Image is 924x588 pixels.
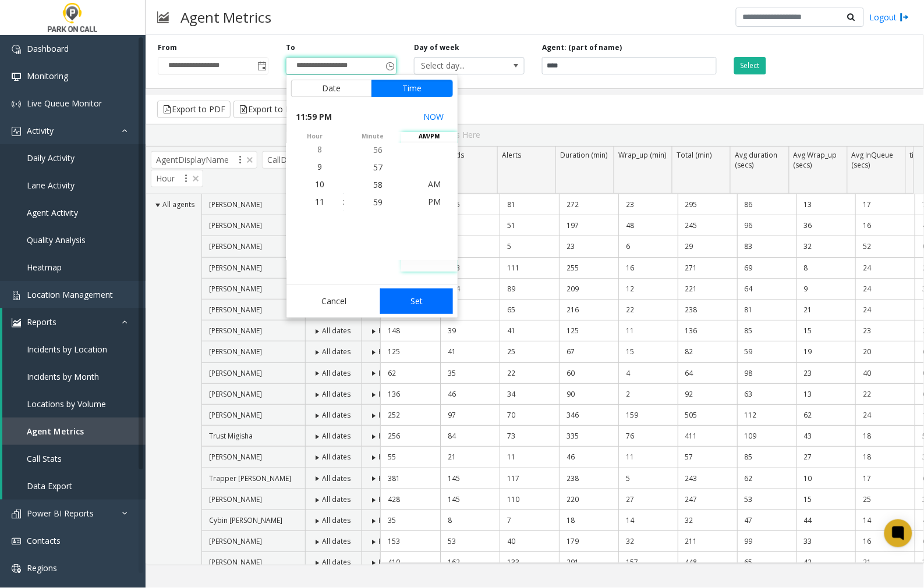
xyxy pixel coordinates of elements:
span: Select day... [415,58,502,74]
span: Contacts [27,535,61,546]
td: 85 [737,447,796,468]
td: 25 [500,341,559,362]
span: [PERSON_NAME] [209,241,262,251]
td: 59 [737,341,796,362]
span: All dates [322,536,351,546]
span: Toggle popup [255,58,268,74]
span: Quality Analysis [27,234,86,245]
img: 'icon' [12,127,21,136]
td: 15 [618,341,678,362]
td: 256 [381,426,440,447]
td: 7 [500,510,559,531]
td: 211 [678,531,737,552]
span: 59 [373,197,383,208]
td: 67 [559,341,618,362]
td: 24 [855,279,915,300]
span: 11 [315,196,324,207]
span: Hours [378,347,399,357]
td: 21 [440,447,500,468]
img: 'icon' [12,45,21,54]
label: Agent: (part of name) [542,42,622,53]
td: 81 [500,194,559,215]
span: Location Management [27,289,113,300]
span: All dates [322,347,351,357]
td: 63 [737,384,796,405]
td: 255 [559,258,618,279]
td: 16 [855,531,915,552]
span: All dates [322,515,351,525]
td: 53 [440,531,500,552]
span: Hours [378,431,399,441]
button: Export to PDF [157,101,231,118]
span: Avg InQueue (secs) [852,150,894,170]
td: 125 [559,320,618,341]
td: 216 [559,300,618,320]
td: 9 [796,279,856,300]
td: 9 [440,236,500,257]
td: 97 [440,405,500,426]
td: 27 [796,447,856,468]
span: PM [428,196,441,207]
td: 14 [855,510,915,531]
td: 10 [796,468,856,489]
span: Call Stats [27,453,62,464]
td: 35 [440,363,500,384]
td: 23 [855,320,915,341]
td: 25 [855,489,915,510]
img: 'icon' [12,564,21,573]
span: All agents [162,199,194,209]
span: [PERSON_NAME] [209,263,262,273]
td: 64 [737,279,796,300]
span: All dates [322,494,351,504]
td: 134 [440,279,500,300]
span: Hours [378,515,399,525]
td: 85 [737,320,796,341]
button: Select [734,57,766,74]
td: 19 [796,341,856,362]
td: 23 [796,363,856,384]
td: 18 [559,510,618,531]
a: Logout [870,11,909,23]
span: CallDate [262,151,328,169]
img: 'icon' [12,509,21,519]
td: 153 [381,531,440,552]
span: Hours [378,536,399,546]
span: Incidents by Location [27,344,107,355]
span: [PERSON_NAME] [209,536,262,546]
td: 105 [440,194,500,215]
td: 41 [440,341,500,362]
td: 13 [796,194,856,215]
td: 162 [440,552,500,573]
span: Regions [27,562,57,573]
td: 41 [500,320,559,341]
td: 411 [678,426,737,447]
td: 8 [796,258,856,279]
span: Total (min) [677,150,712,160]
td: 110 [500,489,559,510]
span: Agent Metrics [27,426,84,437]
a: Call Stats [2,445,146,472]
td: 505 [678,405,737,426]
span: 11:59 PM [296,109,332,125]
td: 271 [678,258,737,279]
td: 99 [737,531,796,552]
td: 245 [678,215,737,236]
span: [PERSON_NAME] [209,389,262,399]
td: 62 [737,468,796,489]
td: 90 [559,384,618,405]
span: Cybin [PERSON_NAME] [209,515,282,525]
td: 62 [381,363,440,384]
td: 32 [678,510,737,531]
td: 21 [855,552,915,573]
span: All dates [322,326,351,336]
span: Incidents by Month [27,371,99,382]
td: 52 [855,236,915,257]
td: 24 [855,258,915,279]
td: 20 [855,341,915,362]
td: 136 [678,320,737,341]
span: All dates [322,410,351,420]
label: Day of week [414,42,459,53]
span: 56 [373,144,383,155]
span: [PERSON_NAME] [209,557,262,567]
label: From [158,42,177,53]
